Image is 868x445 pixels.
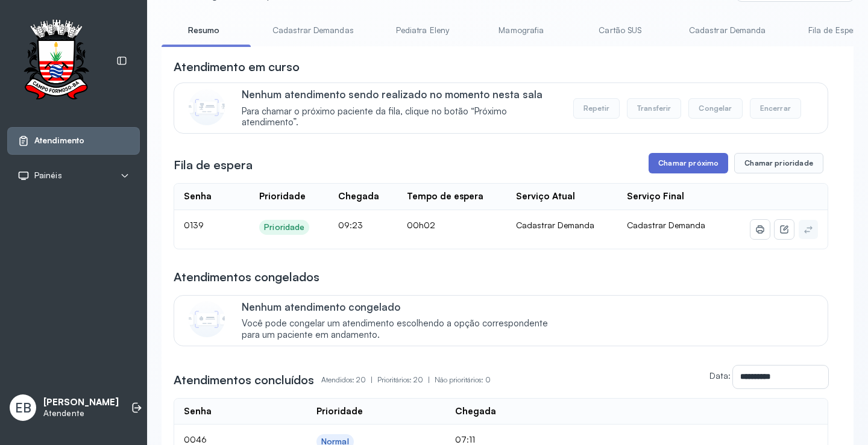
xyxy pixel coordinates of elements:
[184,220,204,230] span: 0139
[13,19,99,103] img: Logotipo do estabelecimento
[428,375,430,384] span: |
[162,20,246,40] a: Resumo
[677,20,778,40] a: Cadastrar Demanda
[455,434,475,444] span: 07:11
[338,220,363,230] span: 09:23
[380,20,465,40] a: Pediatra Eleny
[578,20,662,40] a: Cartão SUS
[184,406,212,417] div: Senha
[174,58,300,75] h3: Atendimento em curso
[174,157,253,173] h3: Fila de espera
[407,220,435,230] span: 00h02
[371,375,373,384] span: |
[750,98,801,119] button: Encerrar
[184,191,212,202] div: Senha
[321,372,377,388] p: Atendidos: 20
[260,20,366,40] a: Cadastrar Demandas
[516,191,575,202] div: Serviço Atual
[455,406,496,417] div: Chegada
[377,372,435,388] p: Prioritários: 20
[734,153,823,173] button: Chamar prioridade
[709,370,731,381] label: Data:
[189,89,225,125] img: Imagem de CalloutCard
[573,98,620,119] button: Repetir
[259,191,306,202] div: Prioridade
[43,397,119,408] p: [PERSON_NAME]
[316,406,363,417] div: Prioridade
[627,220,705,230] span: Cadastrar Demanda
[174,269,319,285] h3: Atendimentos congelados
[242,106,561,129] span: Para chamar o próximo paciente da fila, clique no botão “Próximo atendimento”.
[242,318,561,341] span: Você pode congelar um atendimento escolhendo a opção correspondente para um paciente em andamento.
[516,220,608,231] div: Cadastrar Demanda
[627,191,684,202] div: Serviço Final
[184,434,207,444] span: 0046
[627,98,682,119] button: Transferir
[189,301,225,337] img: Imagem de CalloutCard
[34,170,62,181] span: Painéis
[407,191,483,202] div: Tempo de espera
[688,98,742,119] button: Congelar
[17,135,130,147] a: Atendimento
[242,300,561,313] p: Nenhum atendimento congelado
[338,191,379,202] div: Chegada
[264,222,304,232] div: Prioridade
[43,408,119,419] p: Atendente
[435,372,491,388] p: Não prioritários: 0
[649,153,728,173] button: Chamar próximo
[242,88,561,101] p: Nenhum atendimento sendo realizado no momento nesta sala
[174,372,314,388] h3: Atendimentos concluídos
[34,135,84,146] span: Atendimento
[479,20,564,40] a: Mamografia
